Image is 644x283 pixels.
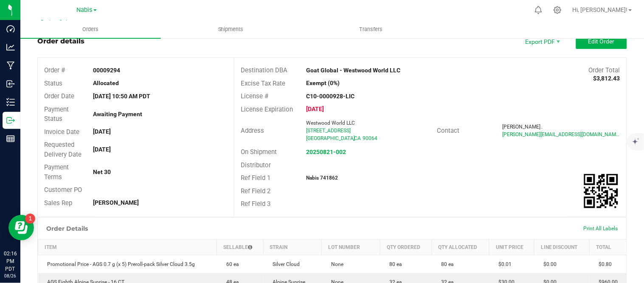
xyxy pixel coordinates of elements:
[348,26,394,33] span: Transfers
[306,175,338,181] strong: Nabis 741862
[380,239,432,255] th: Qty Ordered
[93,67,121,74] strong: 00009294
[44,163,69,181] span: Payment Terms
[502,131,621,137] span: [PERSON_NAME][EMAIL_ADDRESS][DOMAIN_NAME]
[44,128,79,136] span: Invoice Date
[4,273,17,279] p: 08/26
[327,261,343,267] span: None
[552,6,563,14] div: Manage settings
[6,98,15,106] inline-svg: Inventory
[241,200,270,208] span: Ref Field 3
[241,148,277,156] span: On Shipment
[385,261,402,267] span: 80 ea
[93,169,111,175] strong: Net 30
[6,134,15,143] inline-svg: Reports
[584,174,618,208] img: Scan me!
[354,135,361,141] span: CA
[363,135,377,141] span: 90064
[6,25,15,33] inline-svg: Dashboard
[6,116,15,125] inline-svg: Outbound
[595,261,612,267] span: $0.80
[44,186,82,194] span: Customer PO
[241,187,270,195] span: Ref Field 2
[37,36,84,46] div: Order details
[46,225,88,232] h1: Order Details
[432,239,489,255] th: Qty Allocated
[6,61,15,70] inline-svg: Manufacturing
[4,250,17,273] p: 02:16 PM PDT
[161,20,301,38] a: Shipments
[93,199,139,206] strong: [PERSON_NAME]
[93,111,143,117] strong: Awaiting Payment
[241,92,268,100] span: License #
[301,20,442,38] a: Transfers
[489,239,534,255] th: Unit Price
[502,124,541,130] span: [PERSON_NAME]
[93,93,151,100] strong: [DATE] 10:50 AM PDT
[44,80,62,87] span: Status
[576,34,627,49] button: Edit Order
[44,106,69,123] span: Payment Status
[44,141,82,158] span: Requested Delivery Date
[207,26,255,33] span: Shipments
[38,239,217,255] th: Item
[44,66,65,74] span: Order #
[534,239,590,255] th: Line Discount
[241,80,285,87] span: Excise Tax Rate
[542,124,543,130] span: .
[589,66,620,74] span: Order Total
[241,127,264,134] span: Address
[93,146,111,153] strong: [DATE]
[573,6,628,13] span: Hi, [PERSON_NAME]!
[584,174,618,208] qrcode: 00009294
[25,214,35,224] iframe: Resource center unread badge
[20,20,161,38] a: Orders
[93,80,119,86] strong: Allocated
[268,261,300,267] span: Silver Cloud
[306,135,355,141] span: [GEOGRAPHIC_DATA]
[241,161,271,169] span: Distributor
[241,174,270,182] span: Ref Field 1
[44,92,74,100] span: Order Date
[495,261,512,267] span: $0.01
[77,6,93,14] span: Nabis
[241,106,293,113] span: License Expiration
[43,261,195,267] span: Promotional Price - AGS 0.7 g (x 5) Preroll-pack Silver Cloud 3.5g
[6,43,15,51] inline-svg: Analytics
[71,26,110,33] span: Orders
[593,75,620,82] strong: $3,812.43
[353,135,354,141] span: ,
[222,261,239,267] span: 60 ea
[322,239,380,255] th: Lot Number
[588,38,615,45] span: Edit Order
[93,128,111,135] strong: [DATE]
[263,239,322,255] th: Strain
[306,149,346,155] a: 20250821-002
[6,80,15,88] inline-svg: Inbound
[306,120,355,126] span: Westwood World LLC
[306,128,351,134] span: [STREET_ADDRESS]
[44,199,72,207] span: Sales Rep
[437,261,454,267] span: 80 ea
[306,80,340,86] strong: Exempt (0%)
[437,127,459,134] span: Contact
[306,106,324,112] strong: [DATE]
[306,67,400,74] strong: Goat Global - Westwood World LLC
[241,66,287,74] span: Destination DBA
[590,239,627,255] th: Total
[8,215,34,240] iframe: Resource center
[217,239,263,255] th: Sellable
[517,34,568,49] li: Export PDF
[584,226,618,232] span: Print All Labels
[306,93,354,100] strong: C10-0000928-LIC
[540,261,557,267] span: $0.00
